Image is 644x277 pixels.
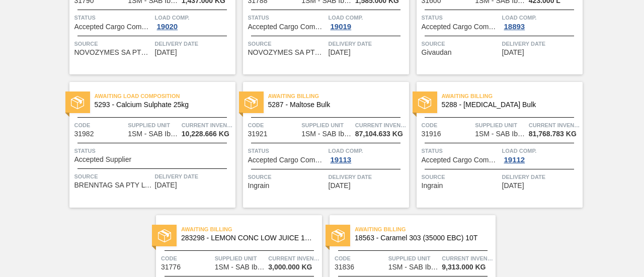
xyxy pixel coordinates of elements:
[502,172,580,182] span: Delivery Date
[332,229,345,242] img: status
[158,229,171,242] img: status
[301,130,352,138] span: 1SM - SAB Ibhayi Brewery
[181,234,314,242] span: 283298 - LEMON CONC LOW JUICE 1000KG
[95,91,235,101] span: Awaiting Load Composition
[71,96,84,109] img: status
[422,13,500,23] span: Status
[155,181,177,189] span: 09/23/2025
[335,263,354,271] span: 31836
[355,120,407,130] span: Current inventory
[248,182,270,190] span: Ingrain
[248,13,326,23] span: Status
[329,172,407,182] span: Delivery Date
[235,82,409,208] a: statusAwaiting Billing5287 - Maltose BulkCode31921Supplied Unit1SM - SAB Ibhayi BreweryCurrent in...
[155,13,233,23] span: Load Comp.
[248,49,326,56] span: NOVOZYMES SA PTY LTD
[422,23,500,31] span: Accepted Cargo Composition
[248,39,326,49] span: Source
[422,49,452,56] span: Givaudan
[268,101,401,109] span: 5287 - Maltose Bulk
[155,49,177,56] span: 09/22/2025
[329,13,407,23] span: Load Comp.
[475,120,526,130] span: Supplied Unit
[74,146,233,156] span: Status
[301,120,353,130] span: Supplied Unit
[215,263,265,271] span: 1SM - SAB Ibhayi Brewery
[442,101,575,109] span: 5288 - Dextrose Bulk
[422,146,500,156] span: Status
[422,172,500,182] span: Source
[95,101,227,109] span: 5293 - Calcium Sulphate 25kg
[182,130,229,138] span: 10,228.666 KG
[422,182,443,190] span: Ingrain
[74,120,126,130] span: Code
[388,263,439,271] span: 1SM - SAB Ibhayi Brewery
[502,49,524,56] span: 09/22/2025
[422,39,500,49] span: Source
[329,146,407,156] span: Load Comp.
[355,234,488,242] span: 18563 - Caramel 303 (35000 EBC) 10T
[442,91,583,101] span: Awaiting Billing
[329,146,407,164] a: Load Comp.19113
[161,263,181,271] span: 31776
[529,130,577,138] span: 81,768.783 KG
[74,156,132,163] span: Accepted Supplier
[355,224,496,234] span: Awaiting Billing
[529,120,580,130] span: Current inventory
[248,172,326,182] span: Source
[502,146,580,164] a: Load Comp.19112
[502,39,580,49] span: Delivery Date
[422,130,441,138] span: 31916
[248,23,326,31] span: Accepted Cargo Composition
[248,146,326,156] span: Status
[128,120,179,130] span: Supplied Unit
[128,130,178,138] span: 1SM - SAB Ibhayi Brewery
[329,39,407,49] span: Delivery Date
[248,156,326,164] span: Accepted Cargo Composition
[329,13,407,31] a: Load Comp.19019
[422,120,473,130] span: Code
[181,224,322,234] span: Awaiting Billing
[161,253,212,263] span: Code
[74,181,152,189] span: BRENNTAG SA PTY LTD
[74,49,152,56] span: NOVOZYMES SA PTY LTD
[74,13,152,23] span: Status
[475,130,525,138] span: 1SM - SAB Ibhayi Brewery
[409,82,583,208] a: statusAwaiting Billing5288 - [MEDICAL_DATA] BulkCode31916Supplied Unit1SM - SAB Ibhayi BreweryCur...
[268,263,312,271] span: 3,000.000 KG
[74,171,152,181] span: Source
[502,156,527,164] div: 19112
[155,39,233,49] span: Delivery Date
[355,130,403,138] span: 87,104.633 KG
[442,263,486,271] span: 9,313.000 KG
[388,253,440,263] span: Supplied Unit
[329,23,354,31] div: 19019
[74,23,152,31] span: Accepted Cargo Composition
[502,182,524,190] span: 09/27/2025
[215,253,266,263] span: Supplied Unit
[248,120,299,130] span: Code
[329,182,351,190] span: 09/27/2025
[502,13,580,23] span: Load Comp.
[418,96,431,109] img: status
[155,171,233,181] span: Delivery Date
[502,23,527,31] div: 18893
[329,156,354,164] div: 19113
[268,253,319,263] span: Current inventory
[248,130,268,138] span: 31921
[335,253,386,263] span: Code
[268,91,409,101] span: Awaiting Billing
[62,82,235,208] a: statusAwaiting Load Composition5293 - Calcium Sulphate 25kgCode31982Supplied Unit1SM - SAB Ibhayi...
[74,130,94,138] span: 31982
[329,49,351,56] span: 09/22/2025
[442,253,493,263] span: Current inventory
[502,13,580,31] a: Load Comp.18893
[155,13,233,31] a: Load Comp.19020
[502,146,580,156] span: Load Comp.
[155,23,180,31] div: 19020
[74,39,152,49] span: Source
[182,120,233,130] span: Current inventory
[422,156,500,164] span: Accepted Cargo Composition
[245,96,258,109] img: status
